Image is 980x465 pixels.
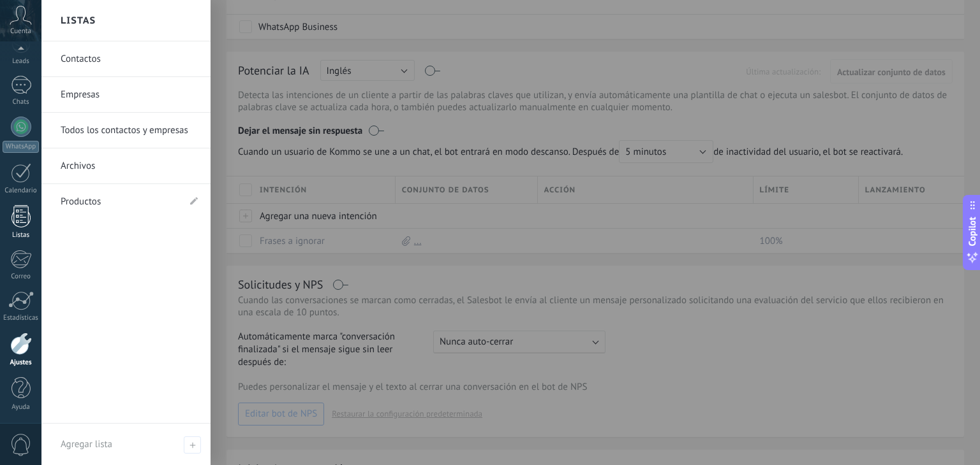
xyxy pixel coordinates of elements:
[61,438,112,450] span: Agregar lista
[3,98,40,106] div: Chats
[3,403,40,411] div: Ayuda
[61,148,198,184] a: Archivos
[184,436,201,454] span: Agregar lista
[3,273,40,281] div: Correo
[61,41,198,77] a: Contactos
[61,113,198,148] a: Todos los contactos y empresas
[10,27,31,36] span: Cuenta
[3,359,40,367] div: Ajustes
[61,77,198,113] a: Empresas
[3,231,40,240] div: Listas
[966,217,979,247] span: Copilot
[3,57,40,66] div: Leads
[3,187,40,195] div: Calendario
[3,314,40,322] div: Estadísticas
[3,141,39,153] div: WhatsApp
[61,1,96,41] h2: Listas
[61,184,179,220] a: Productos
